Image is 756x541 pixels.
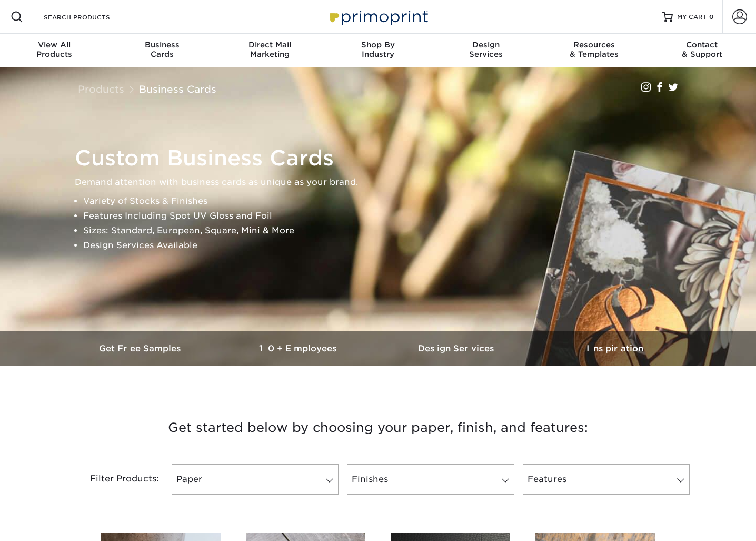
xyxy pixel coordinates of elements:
a: Finishes [347,464,514,495]
a: Paper [172,464,339,495]
a: Business Cards [139,83,216,95]
a: Contact& Support [648,34,756,67]
span: Shop By [324,40,432,50]
div: Industry [324,40,432,59]
a: Inspiration [536,331,694,366]
a: Get Free Samples [62,331,220,366]
a: Resources& Templates [540,34,648,67]
a: 10+ Employees [220,331,378,366]
h1: Custom Business Cards [75,145,691,171]
a: Features [523,464,690,495]
div: Services [432,40,540,59]
a: BusinessCards [108,34,216,67]
h3: Get started below by choosing your paper, finish, and features: [70,404,686,451]
div: Filter Products: [62,464,167,495]
li: Features Including Spot UV Gloss and Foil [83,209,691,223]
h3: 10+ Employees [220,343,378,353]
span: Direct Mail [216,40,324,50]
span: Contact [648,40,756,50]
a: DesignServices [432,34,540,67]
img: Primoprint [325,5,431,28]
h3: Get Free Samples [62,343,220,353]
span: Business [108,40,216,50]
div: & Support [648,40,756,59]
span: MY CART [677,13,707,22]
a: Shop ByIndustry [324,34,432,67]
input: SEARCH PRODUCTS..... [43,11,145,23]
div: Cards [108,40,216,59]
h3: Design Services [378,343,536,353]
h3: Inspiration [536,343,694,353]
li: Variety of Stocks & Finishes [83,194,691,209]
a: Direct MailMarketing [216,34,324,67]
div: & Templates [540,40,648,59]
div: Marketing [216,40,324,59]
span: 0 [709,13,714,21]
span: Design [432,40,540,50]
li: Design Services Available [83,238,691,253]
a: Design Services [378,331,536,366]
p: Demand attention with business cards as unique as your brand. [75,175,691,190]
span: Resources [540,40,648,50]
li: Sizes: Standard, European, Square, Mini & More [83,223,691,238]
a: Products [78,83,124,95]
